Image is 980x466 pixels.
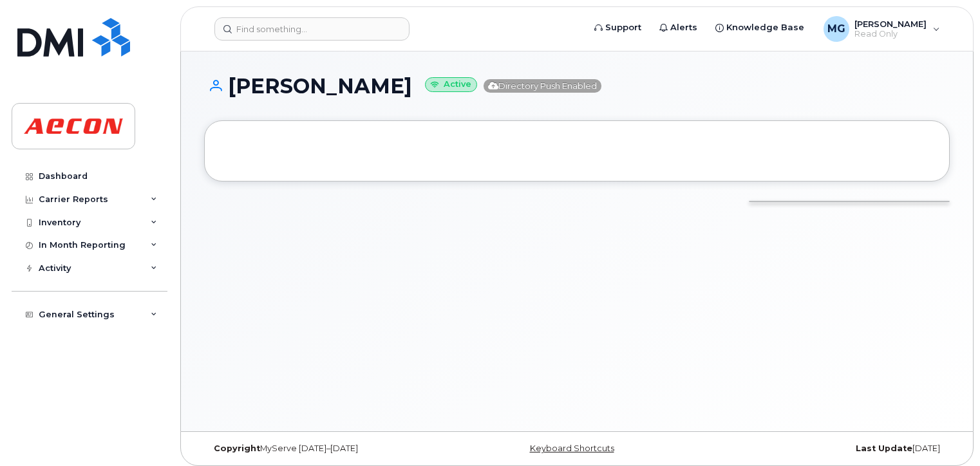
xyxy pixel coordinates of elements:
[856,443,912,453] strong: Last Update
[214,443,260,453] strong: Copyright
[204,75,950,97] h1: [PERSON_NAME]
[204,443,453,454] div: MyServe [DATE]–[DATE]
[530,443,614,453] a: Keyboard Shortcuts
[484,79,601,93] span: Directory Push Enabled
[701,443,950,454] div: [DATE]
[425,77,477,92] small: Active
